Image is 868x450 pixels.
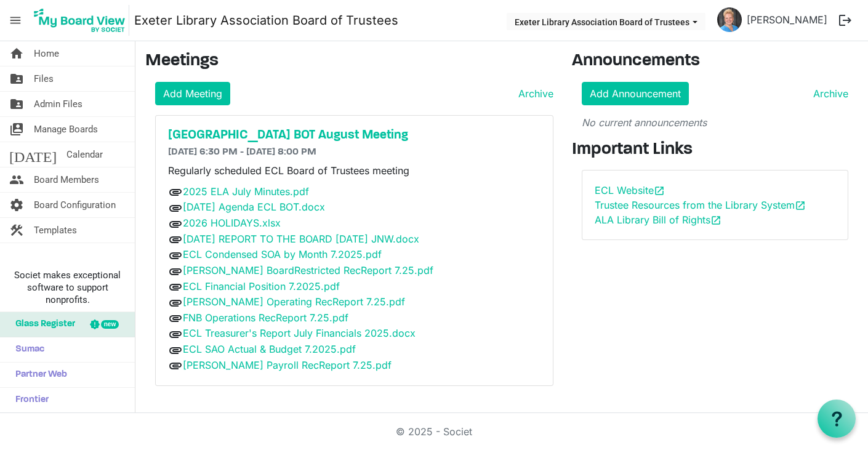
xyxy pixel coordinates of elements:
[595,199,806,211] a: Trustee Resources from the Library Systemopen_in_new
[742,7,832,32] a: [PERSON_NAME]
[168,279,183,294] span: attachment
[396,425,472,438] a: © 2025 - Societ
[134,8,398,33] a: Exeter Library Association Board of Trustees
[717,7,742,32] img: vLlGUNYjuWs4KbtSZQjaWZvDTJnrkUC5Pj-l20r8ChXSgqWs1EDCHboTbV3yLcutgLt7-58AB6WGaG5Dpql6HA_thumb.png
[9,363,67,387] span: Partner Web
[34,167,99,192] span: Board Members
[654,185,665,196] span: open_in_new
[168,327,183,342] span: attachment
[168,248,183,263] span: attachment
[595,214,721,226] a: ALA Library Bill of Rightsopen_in_new
[183,327,416,339] a: ECL Treasurer's Report July Financials 2025.docx
[183,264,433,276] a: [PERSON_NAME] BoardRestricted RecReport 7.25.pdf
[832,7,858,33] button: logout
[183,280,340,292] a: ECL Financial Position 7.2025.pdf
[9,66,24,91] span: folder_shared
[30,5,129,36] img: My Board View Logo
[572,51,858,72] h3: Announcements
[34,193,116,217] span: Board Configuration
[183,201,325,213] a: [DATE] Agenda ECL BOT.docx
[9,41,24,66] span: home
[168,232,183,247] span: attachment
[6,269,129,306] span: Societ makes exceptional software to support nonprofits.
[168,128,540,143] a: [GEOGRAPHIC_DATA] BOT August Meeting
[168,217,183,231] span: attachment
[582,115,848,130] p: No current announcements
[34,117,98,142] span: Manage Boards
[168,185,183,199] span: attachment
[155,82,230,105] a: Add Meeting
[183,359,392,371] a: [PERSON_NAME] Payroll RecReport 7.25.pdf
[101,320,119,329] div: new
[168,163,540,178] p: Regularly scheduled ECL Board of Trustees meeting
[183,343,356,355] a: ECL SAO Actual & Budget 7.2025.pdf
[168,311,183,326] span: attachment
[168,147,540,158] h6: [DATE] 6:30 PM - [DATE] 8:00 PM
[183,295,405,308] a: [PERSON_NAME] Operating RecReport 7.25.pdf
[9,167,24,192] span: people
[168,201,183,215] span: attachment
[9,337,44,362] span: Sumac
[507,13,705,30] button: Exeter Library Association Board of Trustees dropdownbutton
[183,248,382,260] a: ECL Condensed SOA by Month 7.2025.pdf
[572,140,858,161] h3: Important Links
[513,86,553,101] a: Archive
[145,51,553,72] h3: Meetings
[168,264,183,279] span: attachment
[34,41,59,66] span: Home
[183,185,309,198] a: 2025 ELA July Minutes.pdf
[66,142,103,167] span: Calendar
[9,388,49,412] span: Frontier
[168,343,183,358] span: attachment
[30,5,134,36] a: My Board View Logo
[34,66,54,91] span: Files
[183,217,281,229] a: 2026 HOLIDAYS.xlsx
[168,358,183,373] span: attachment
[808,86,848,101] a: Archive
[9,193,24,217] span: settings
[183,311,348,324] a: FNB Operations RecReport 7.25.pdf
[9,117,24,142] span: switch_account
[183,233,419,245] a: [DATE] REPORT TO THE BOARD [DATE] JNW.docx
[710,215,721,226] span: open_in_new
[4,9,27,32] span: menu
[9,142,57,167] span: [DATE]
[9,218,24,243] span: construction
[9,92,24,116] span: folder_shared
[168,295,183,310] span: attachment
[595,184,665,196] a: ECL Websiteopen_in_new
[34,92,82,116] span: Admin Files
[34,218,77,243] span: Templates
[9,312,75,337] span: Glass Register
[795,200,806,211] span: open_in_new
[582,82,689,105] a: Add Announcement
